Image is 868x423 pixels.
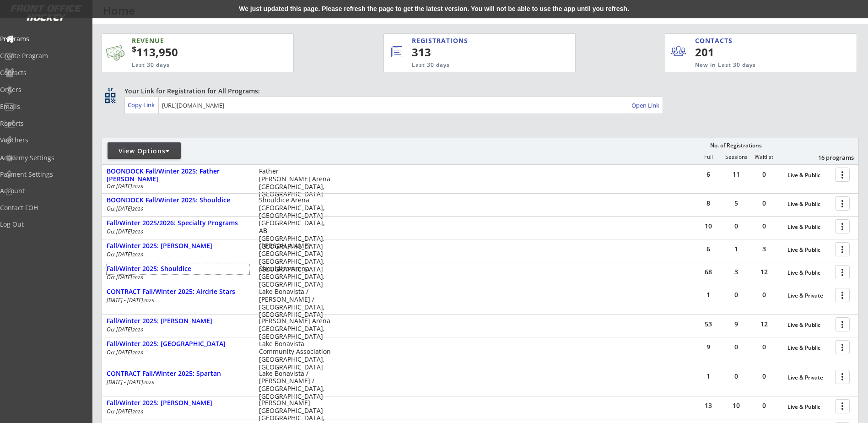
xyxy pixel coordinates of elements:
[695,344,722,350] div: 9
[695,373,722,380] div: 1
[695,223,722,229] div: 10
[695,200,722,206] div: 8
[835,317,850,331] button: more_vert
[722,321,750,327] div: 9
[750,402,778,409] div: 0
[750,292,778,298] div: 0
[132,43,136,54] sup: $
[107,184,247,189] div: Oct [DATE]
[259,317,331,340] div: [PERSON_NAME] Arena [GEOGRAPHIC_DATA], [GEOGRAPHIC_DATA]
[107,265,249,273] div: Fall/Winter 2025: Shouldice
[259,288,331,319] div: Lake Bonavista / [PERSON_NAME] / [GEOGRAPHIC_DATA], [GEOGRAPHIC_DATA]
[259,196,331,219] div: Shouldice Arena [GEOGRAPHIC_DATA], [GEOGRAPHIC_DATA]
[750,200,778,206] div: 0
[835,340,850,354] button: more_vert
[107,288,249,296] div: CONTRACT Fall/Winter 2025: Airdrie Stars
[107,168,249,183] div: BOONDOCK Fall/Winter 2025: Father [PERSON_NAME]
[132,274,143,281] em: 2026
[128,101,156,109] div: Copy Link
[107,327,247,332] div: Oct [DATE]
[107,399,249,407] div: Fall/Winter 2025: [PERSON_NAME]
[107,242,249,250] div: Fall/Winter 2025: [PERSON_NAME]
[750,321,778,327] div: 12
[722,154,750,160] div: Sessions
[107,219,249,227] div: Fall/Winter 2025/2026: Specialty Programs
[787,322,830,328] div: Live & Public
[787,247,830,253] div: Live & Public
[132,251,143,258] em: 2026
[107,340,249,348] div: Fall/Winter 2025: [GEOGRAPHIC_DATA]
[108,146,181,156] div: View Options
[107,350,247,355] div: Oct [DATE]
[124,87,830,96] div: Your Link for Registration for All Programs:
[107,409,247,414] div: Oct [DATE]
[695,61,814,69] div: New in Last 30 days
[259,219,331,250] div: [GEOGRAPHIC_DATA], AB [GEOGRAPHIC_DATA], [GEOGRAPHIC_DATA]
[750,171,778,178] div: 0
[750,154,777,160] div: Waitlist
[259,242,331,273] div: [PERSON_NAME][GEOGRAPHIC_DATA] [GEOGRAPHIC_DATA], [GEOGRAPHIC_DATA]
[722,344,750,350] div: 0
[259,340,331,371] div: Lake Bonavista Community Association [GEOGRAPHIC_DATA], [GEOGRAPHIC_DATA]
[722,269,750,275] div: 3
[107,298,247,303] div: [DATE] - [DATE]
[143,297,154,304] em: 2025
[722,373,750,380] div: 0
[695,171,722,178] div: 6
[835,242,850,256] button: more_vert
[132,326,143,333] em: 2026
[835,196,850,211] button: more_vert
[750,246,778,252] div: 3
[835,168,850,182] button: more_vert
[103,91,117,105] button: qr_code
[787,404,830,410] div: Live & Public
[695,402,722,409] div: 13
[259,265,331,288] div: Shouldice Arena [GEOGRAPHIC_DATA], [GEOGRAPHIC_DATA]
[835,265,850,279] button: more_vert
[787,172,830,179] div: Live & Public
[104,87,115,92] div: qr
[695,292,722,298] div: 1
[787,270,830,276] div: Live & Public
[695,246,722,252] div: 6
[107,229,247,234] div: Oct [DATE]
[750,344,778,350] div: 0
[695,321,722,327] div: 53
[132,183,143,190] em: 2026
[132,228,143,235] em: 2026
[722,223,750,229] div: 0
[787,201,830,207] div: Live & Public
[722,171,750,178] div: 11
[835,288,850,302] button: more_vert
[806,153,854,162] div: 16 programs
[707,142,764,149] div: No. of Registrations
[695,269,722,275] div: 68
[107,196,249,204] div: BOONDOCK Fall/Winter 2025: Shouldice
[107,206,247,211] div: Oct [DATE]
[412,36,533,45] div: REGISTRATIONS
[143,379,154,385] em: 2025
[132,349,143,356] em: 2026
[695,154,722,160] div: Full
[722,200,750,206] div: 5
[835,219,850,233] button: more_vert
[132,206,143,212] em: 2026
[750,269,778,275] div: 12
[107,380,247,385] div: [DATE] - [DATE]
[132,44,264,60] div: 113,950
[631,99,660,112] a: Open Link
[787,224,830,230] div: Live & Public
[750,373,778,380] div: 0
[107,317,249,325] div: Fall/Winter 2025: [PERSON_NAME]
[132,408,143,415] em: 2026
[107,275,247,280] div: Oct [DATE]
[722,402,750,409] div: 10
[259,168,331,198] div: Father [PERSON_NAME] Arena [GEOGRAPHIC_DATA], [GEOGRAPHIC_DATA]
[835,370,850,384] button: more_vert
[722,292,750,298] div: 0
[107,370,249,378] div: CONTRACT Fall/Winter 2025: Spartan
[631,102,660,109] div: Open Link
[412,44,545,60] div: 313
[787,374,830,381] div: Live & Private
[107,252,247,257] div: Oct [DATE]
